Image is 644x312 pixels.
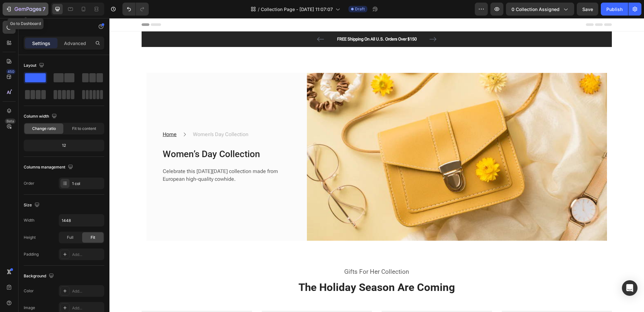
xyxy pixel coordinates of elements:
[197,55,498,223] img: Alt Image
[109,18,644,312] iframe: Design area
[72,305,103,311] div: Add...
[33,249,502,259] p: Gifts For Her Collection
[506,3,574,16] button: 0 collection assigned
[24,201,41,210] div: Size
[577,3,598,16] button: Save
[64,40,86,47] p: Advanced
[3,3,48,16] button: 7
[24,288,34,294] div: Color
[72,181,103,187] div: 1 col
[24,272,55,281] div: Background
[33,262,502,276] p: The Holiday Season Are Coming
[24,251,39,257] div: Padding
[72,126,96,132] span: Fit to content
[72,288,103,294] div: Add...
[32,126,56,132] span: Change ratio
[601,3,628,16] button: Publish
[43,5,45,13] p: 7
[24,235,36,240] div: Height
[122,3,149,16] div: Undo/Redo
[511,6,560,13] span: 0 collection assigned
[582,6,593,12] span: Save
[24,163,74,172] div: Columns management
[258,6,259,13] span: /
[32,40,50,47] p: Settings
[24,217,34,223] div: Width
[24,305,35,311] div: Image
[24,112,58,121] div: Column width
[606,6,623,13] div: Publish
[25,141,103,150] div: 12
[24,61,45,70] div: Layout
[5,119,16,124] div: Beta
[67,235,73,240] span: Full
[261,6,333,13] span: Collection Page - [DATE] 11:07:07
[622,280,638,296] div: Open Intercom Messenger
[24,180,34,186] div: Order
[355,6,365,12] span: Draft
[59,214,104,226] input: Auto
[6,69,16,74] div: 450
[72,252,103,258] div: Add...
[32,23,87,31] p: Row
[91,235,95,240] span: Fit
